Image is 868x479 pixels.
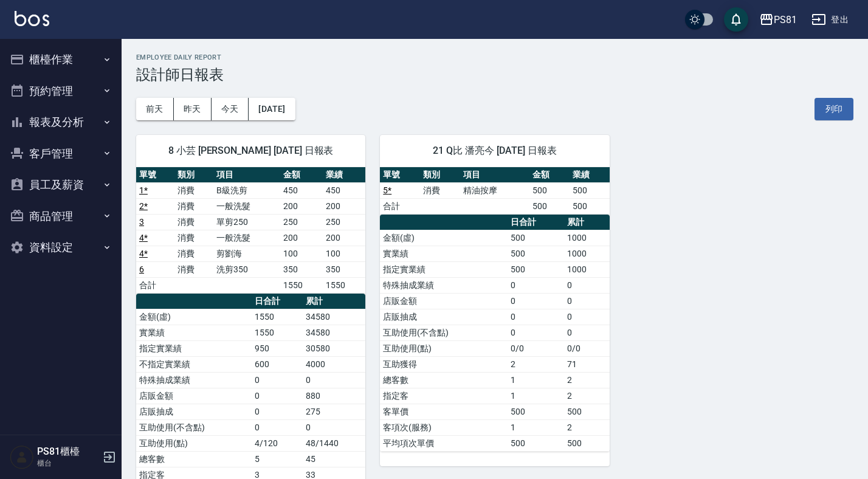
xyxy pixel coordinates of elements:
td: 0 [252,372,303,388]
td: 1000 [564,261,610,277]
td: 5 [252,451,303,467]
td: 500 [564,404,610,419]
td: 500 [529,182,570,198]
td: 1000 [564,230,610,246]
td: 0 [564,309,610,325]
td: 0 [564,293,610,309]
td: 實業績 [136,325,252,340]
td: 0 [252,388,303,404]
button: 昨天 [174,98,212,120]
td: 880 [303,388,365,404]
button: 登出 [807,9,853,31]
td: 100 [280,246,323,261]
button: save [724,7,748,32]
th: 類別 [174,167,213,183]
td: 店販抽成 [136,404,252,419]
td: 店販金額 [380,293,508,309]
button: 資料設定 [5,232,117,263]
button: 今天 [212,98,249,120]
td: 0/0 [508,340,564,356]
td: 消費 [174,261,213,277]
h3: 設計師日報表 [136,66,853,83]
td: 0 [252,419,303,435]
span: 8 小芸 [PERSON_NAME] [DATE] 日報表 [151,145,351,157]
td: 客項次(服務) [380,419,508,435]
th: 累計 [564,215,610,230]
td: 消費 [174,182,213,198]
th: 業績 [570,167,610,183]
td: 200 [323,198,365,214]
td: 2 [508,356,564,372]
td: 指定實業績 [136,340,252,356]
td: 350 [280,261,323,277]
td: 特殊抽成業績 [380,277,508,293]
td: 450 [280,182,323,198]
td: 600 [252,356,303,372]
td: 48/1440 [303,435,365,451]
td: 消費 [174,198,213,214]
td: 1550 [323,277,365,293]
td: B級洗剪 [213,182,280,198]
button: 商品管理 [5,201,117,232]
th: 項目 [213,167,280,183]
td: 0 [508,325,564,340]
button: 客戶管理 [5,138,117,170]
td: 互助使用(點) [380,340,508,356]
td: 45 [303,451,365,467]
td: 500 [529,198,570,214]
td: 消費 [174,214,213,230]
h2: Employee Daily Report [136,53,853,61]
span: 21 Q比 潘亮今 [DATE] 日報表 [394,145,594,157]
table: a dense table [380,215,609,452]
h5: PS81櫃檯 [37,446,99,458]
button: 員工及薪資 [5,169,117,201]
table: a dense table [380,167,609,215]
td: 不指定實業績 [136,356,252,372]
td: 總客數 [136,451,252,467]
td: 0 [508,309,564,325]
td: 2 [564,419,610,435]
td: 店販金額 [136,388,252,404]
td: 1 [508,388,564,404]
td: 金額(虛) [136,309,252,325]
th: 項目 [460,167,529,183]
a: 3 [139,217,144,227]
button: 報表及分析 [5,106,117,138]
button: 預約管理 [5,75,117,107]
table: a dense table [136,167,365,294]
button: [DATE] [249,98,295,120]
button: 列印 [815,98,853,120]
td: 互助使用(不含點) [136,419,252,435]
td: 500 [508,261,564,277]
th: 日合計 [508,215,564,230]
td: 單剪250 [213,214,280,230]
td: 500 [570,198,610,214]
td: 指定客 [380,388,508,404]
th: 業績 [323,167,365,183]
td: 250 [280,214,323,230]
button: PS81 [754,7,802,32]
td: 350 [323,261,365,277]
td: 1 [508,372,564,388]
td: 250 [323,214,365,230]
td: 消費 [174,230,213,246]
th: 金額 [529,167,570,183]
td: 0 [508,277,564,293]
td: 客單價 [380,404,508,419]
td: 剪劉海 [213,246,280,261]
td: 0 [564,325,610,340]
td: 0 [252,404,303,419]
td: 0 [303,419,365,435]
td: 500 [570,182,610,198]
td: 950 [252,340,303,356]
td: 平均項次單價 [380,435,508,451]
td: 200 [323,230,365,246]
th: 累計 [303,294,365,309]
div: PS81 [774,12,797,27]
td: 一般洗髮 [213,230,280,246]
td: 0 [564,277,610,293]
td: 特殊抽成業績 [136,372,252,388]
td: 500 [508,230,564,246]
th: 單號 [136,167,174,183]
th: 類別 [420,167,460,183]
